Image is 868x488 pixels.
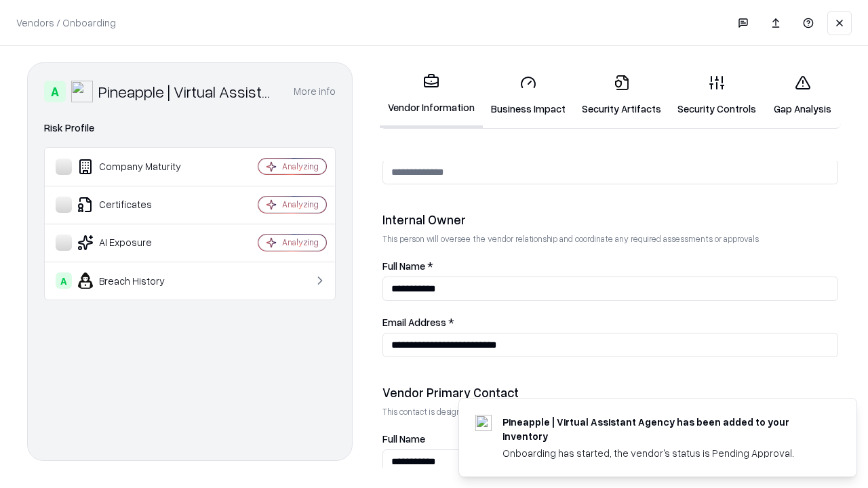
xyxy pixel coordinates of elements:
div: Analyzing [282,199,319,210]
div: Risk Profile [44,120,336,136]
div: Company Maturity [56,159,218,175]
a: Security Artifacts [574,64,669,127]
p: Vendors / Onboarding [16,16,116,30]
div: Analyzing [282,161,319,172]
button: More info [294,79,336,104]
img: Pineapple | Virtual Assistant Agency [71,81,93,102]
div: Breach History [56,272,218,289]
a: Gap Analysis [764,64,841,127]
div: Pineapple | Virtual Assistant Agency has been added to your inventory [502,415,824,443]
div: Onboarding has started, the vendor's status is Pending Approval. [502,446,824,460]
div: Vendor Primary Contact [382,384,838,401]
label: Email Address * [382,317,838,327]
div: Certificates [56,197,218,213]
div: Pineapple | Virtual Assistant Agency [98,81,277,102]
div: A [44,81,66,102]
a: Security Controls [669,64,764,127]
img: trypineapple.com [475,415,492,431]
a: Vendor Information [380,62,483,128]
div: A [56,272,72,289]
a: Business Impact [483,64,574,127]
p: This person will oversee the vendor relationship and coordinate any required assessments or appro... [382,233,838,245]
p: This contact is designated to receive the assessment request from Shift [382,406,838,418]
div: Internal Owner [382,211,838,228]
label: Full Name [382,434,838,444]
div: Analyzing [282,237,319,248]
div: AI Exposure [56,235,218,251]
label: Full Name * [382,261,838,271]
